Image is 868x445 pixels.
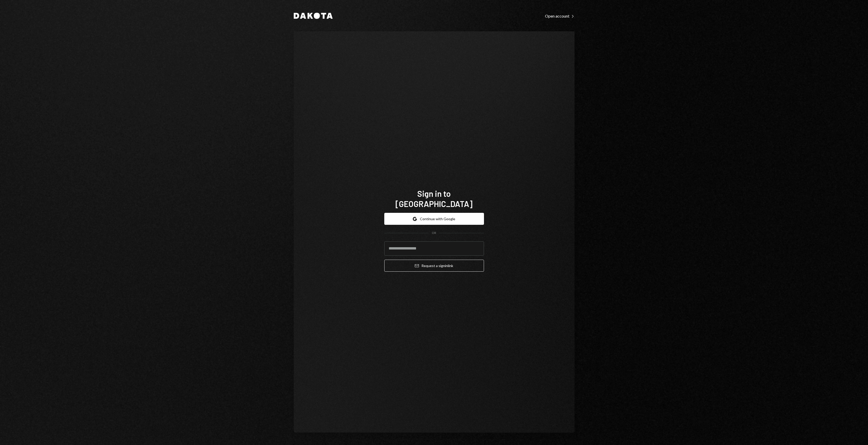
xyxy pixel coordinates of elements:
[545,13,575,19] a: Open account
[384,213,484,225] button: Continue with Google
[384,260,484,272] button: Request a signinlink
[545,13,575,19] div: Open account
[432,231,436,235] div: OR
[384,188,484,209] h1: Sign in to [GEOGRAPHIC_DATA]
